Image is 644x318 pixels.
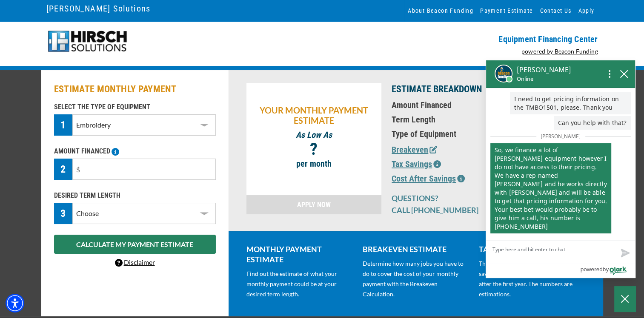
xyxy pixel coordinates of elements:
[510,92,631,114] p: I need to get pricing information on the TMBO1501, please. Thank you
[392,205,483,215] p: CALL [PHONE_NUMBER]
[246,269,352,299] p: Find out the estimate of what your monthly payment could be at your desired term length.
[617,68,631,79] button: close chatbox
[246,195,382,214] a: APPLY NOW
[54,102,216,112] p: SELECT THE TYPE OF EQUIPMENT
[392,114,500,125] p: Term Length
[603,264,609,275] span: by
[521,48,598,55] a: powered by Beacon Funding - open in a new tab
[246,244,352,264] p: MONTHLY PAYMENT ESTIMATE
[327,34,598,44] p: Equipment Financing Center
[486,60,635,278] div: olark chatbox
[363,244,469,254] p: BREAKEVEN ESTIMATE
[392,100,500,110] p: Amount Financed
[392,158,441,170] button: Tax Savings
[392,129,500,139] p: Type of Equipment
[392,172,465,185] button: Cost After Savings
[486,88,635,240] div: chat
[251,130,378,140] p: As Low As
[6,294,24,312] div: Accessibility Menu
[392,143,437,156] button: Breakeven
[115,258,155,266] a: Disclaimer
[363,258,469,299] p: Determine how many jobs you have to do to cover the cost of your monthly payment with the Breakev...
[54,114,73,136] div: 1
[536,131,585,142] span: [PERSON_NAME]
[54,146,216,156] p: AMOUNT FINANCED
[554,116,631,130] p: Can you help with that?
[495,65,512,82] img: Logan's profile picture
[392,83,500,96] p: ESTIMATE BREAKDOWN
[54,235,216,254] button: CALCULATE MY PAYMENT ESTIMATE
[392,193,483,203] p: QUESTIONS?
[251,105,378,125] p: YOUR MONTHLY PAYMENT ESTIMATE
[479,258,585,299] p: This is an estimated number of tax savings that may apply to your financing after the first year....
[54,159,73,180] div: 2
[517,75,571,83] p: Online
[517,65,571,75] p: [PERSON_NAME]
[54,83,216,96] h2: ESTIMATE MONTHLY PAYMENT
[614,286,635,312] button: Close Chatbox
[72,159,215,180] input: $
[602,67,617,80] button: Open chat options menu
[46,1,151,16] a: [PERSON_NAME] Solutions
[54,203,73,224] div: 3
[251,144,378,154] p: ?
[46,30,129,53] img: logo
[490,143,611,233] p: So, we finance a lot of [PERSON_NAME] equipment however I do not have access to their pricing. We...
[580,264,602,275] span: powered
[580,263,635,278] a: Powered by Olark - open in a new tab
[614,243,635,263] button: Send message
[479,244,585,254] p: TAX SAVINGS ESTIMATE
[251,159,378,169] p: per month
[54,190,216,201] p: DESIRED TERM LENGTH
